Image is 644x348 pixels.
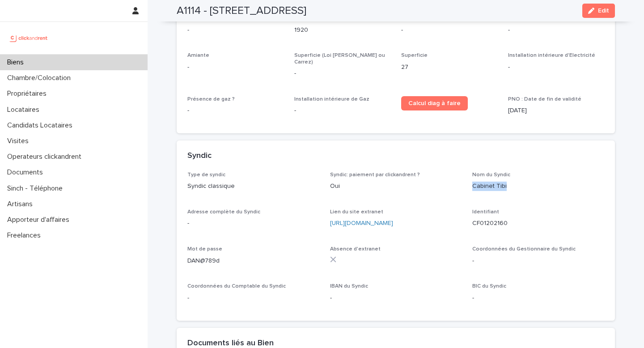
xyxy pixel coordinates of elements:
[187,219,319,228] p: -
[582,4,615,18] button: Edit
[472,209,499,215] span: Identifiant
[4,216,76,224] p: Apporteur d'affaires
[294,97,369,102] span: Installation intérieure de Gaz
[4,153,89,161] p: Operateurs clickandrent
[508,25,604,35] p: -
[187,182,319,191] p: Syndic classique
[187,25,284,35] p: -
[330,284,368,289] span: IBAN du Syndic
[294,106,390,115] p: -
[330,293,462,303] p: -
[187,209,260,215] span: Adresse complète du Syndic
[187,172,225,178] span: Type de syndic
[472,246,576,252] span: Coordonnées du Gestionnaire du Syndic
[7,29,51,47] img: UCB0brd3T0yccxBKYDjQ
[472,256,604,266] p: -
[330,182,462,191] p: Oui
[472,219,604,228] p: CF01202160
[177,4,306,17] h2: A1114 - [STREET_ADDRESS]
[4,231,48,240] p: Freelances
[187,284,286,289] span: Coordonnées du Comptable du Syndic
[4,58,31,67] p: Biens
[401,63,497,72] p: 27
[330,220,393,226] a: [URL][DOMAIN_NAME]
[4,168,50,177] p: Documents
[330,209,383,215] span: Lien du site extranet
[508,53,595,58] span: Installation intérieure d'Electricité
[4,106,47,114] p: Locataires
[401,53,428,58] span: Superficie
[508,97,581,102] span: PNO : Date de fin de validité
[4,200,40,208] p: Artisans
[330,246,381,252] span: Absence d'extranet
[508,106,604,115] p: [DATE]
[4,89,54,98] p: Propriétaires
[598,8,609,14] span: Edit
[187,246,222,252] span: Mot de passe
[401,96,468,110] a: Calcul diag à faire
[330,172,420,178] span: Syndic: paiement par clickandrent ?
[187,63,284,72] p: -
[401,25,497,35] p: -
[187,293,319,303] p: -
[4,137,36,145] p: Visites
[294,69,390,78] p: -
[508,63,604,72] p: -
[472,293,604,303] p: -
[4,121,80,130] p: Candidats Locataires
[4,74,78,82] p: Chambre/Colocation
[187,256,319,266] p: DAN@789d
[187,151,212,161] h2: Syndic
[187,97,235,102] span: Présence de gaz ?
[472,182,604,191] p: Cabinet Tibi
[294,53,385,64] span: Superficie (Loi [PERSON_NAME] ou Carrez)
[4,184,70,193] p: Sinch - Téléphone
[472,284,506,289] span: BIC du Syndic
[472,172,510,178] span: Nom du Syndic
[187,106,284,115] p: -
[408,100,461,106] span: Calcul diag à faire
[294,25,390,35] p: 1920
[187,53,209,58] span: Amiante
